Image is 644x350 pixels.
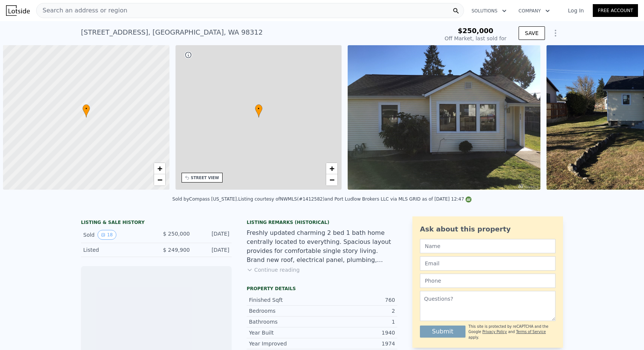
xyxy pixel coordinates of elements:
[247,266,300,274] button: Continue reading
[249,296,322,304] div: Finished Sqft
[157,175,162,184] span: −
[326,163,337,174] a: Zoom in
[196,230,229,240] div: [DATE]
[420,224,555,234] div: Ask about this property
[469,324,555,340] div: This site is protected by reCAPTCHA and the Google and apply.
[82,104,90,117] div: •
[516,330,546,334] a: Terms of Service
[163,231,190,237] span: $ 250,000
[445,35,507,42] div: Off Market, last sold for
[322,296,395,304] div: 760
[326,174,337,186] a: Zoom out
[322,340,395,347] div: 1974
[465,4,513,18] button: Solutions
[593,4,638,17] a: Free Account
[420,274,555,288] input: Phone
[238,196,472,202] div: Listing courtesy of NWMLS (#1412582) and Port Ludlow Brokers LLC via MLS GRID as of [DATE] 12:47
[249,340,322,347] div: Year Improved
[247,286,397,292] div: Property details
[249,307,322,315] div: Bedrooms
[458,27,493,35] span: $250,000
[247,228,397,265] div: Freshly updated charming 2 bed 1 bath home centrally located to everything. Spacious layout provi...
[420,239,555,253] input: Name
[513,4,556,18] button: Company
[420,326,465,338] button: Submit
[81,219,232,227] div: LISTING & SALE HISTORY
[322,307,395,315] div: 2
[98,230,116,240] button: View historical data
[249,329,322,336] div: Year Built
[548,26,563,41] button: Show Options
[154,174,165,186] a: Zoom out
[559,7,593,14] a: Log In
[82,105,90,112] span: •
[330,164,334,173] span: +
[157,164,162,173] span: +
[191,175,219,181] div: STREET VIEW
[255,105,262,112] span: •
[196,246,229,254] div: [DATE]
[322,329,395,336] div: 1940
[81,27,263,38] div: [STREET_ADDRESS] , [GEOGRAPHIC_DATA] , WA 98312
[37,6,127,15] span: Search an address or region
[322,318,395,326] div: 1
[330,175,334,184] span: −
[255,104,262,117] div: •
[249,318,322,326] div: Bathrooms
[6,5,30,16] img: Lotside
[172,196,238,202] div: Sold by Compass [US_STATE] .
[420,256,555,271] input: Email
[348,45,540,190] img: Sale: 121010478 Parcel: 102107454
[83,230,150,240] div: Sold
[247,219,397,225] div: Listing Remarks (Historical)
[83,246,150,254] div: Listed
[465,196,472,202] img: NWMLS Logo
[163,247,190,253] span: $ 249,900
[519,26,545,40] button: SAVE
[482,330,507,334] a: Privacy Policy
[154,163,165,174] a: Zoom in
